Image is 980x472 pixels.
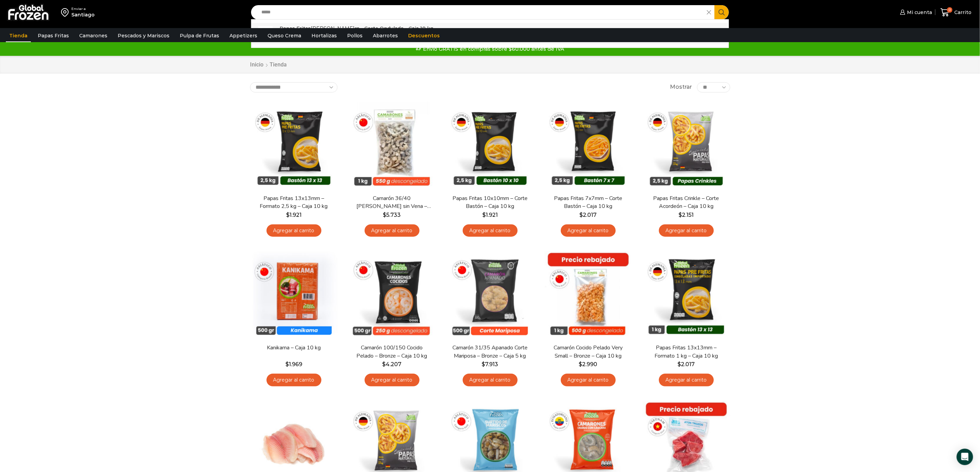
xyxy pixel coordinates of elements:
[463,374,518,386] a: Agregar al carrito: “Camarón 31/35 Apanado Corte Mariposa - Bronze - Caja 5 kg”
[286,212,302,218] bdi: 1.921
[6,29,31,42] a: Tienda
[383,212,401,218] bdi: 5.733
[286,212,290,218] span: $
[939,4,973,21] a: 0 Carrito
[659,374,714,386] a: Agregar al carrito: “Papas Fritas 13x13mm - Formato 1 kg - Caja 10 kg”
[250,61,264,69] a: Inicio
[382,361,402,368] bdi: 4.207
[678,361,695,368] bdi: 2.017
[311,25,355,32] strong: [PERSON_NAME]
[647,344,725,360] a: Papas Fritas 13x13mm – Formato 1 kg – Caja 10 kg
[226,29,261,42] a: Appetizers
[365,374,420,386] a: Agregar al carrito: “Camarón 100/150 Cocido Pelado - Bronze - Caja 10 kg”
[352,344,431,360] a: Camarón 100/150 Cocido Pelado – Bronze – Caja 10 kg
[280,25,433,32] p: Papas Fritas rs - Corte Ondulado - Caja 10 kg
[267,374,321,386] a: Agregar al carrito: “Kanikama – Caja 10 kg”
[251,23,729,44] a: Papas Fritas[PERSON_NAME]rs - Corte Ondulado - Caja 10 kg $2.710
[580,212,597,218] bdi: 2.017
[308,29,340,42] a: Hortalizas
[947,7,953,13] span: 0
[344,29,366,42] a: Pollos
[383,212,387,218] span: $
[250,82,338,92] select: Pedido de la tienda
[561,374,616,386] a: Agregar al carrito: “Camarón Cocido Pelado Very Small - Bronze - Caja 10 kg”
[267,224,321,237] a: Agregar al carrito: “Papas Fritas 13x13mm - Formato 2,5 kg - Caja 10 kg”
[482,361,485,368] span: $
[463,224,518,237] a: Agregar al carrito: “Papas Fritas 10x10mm - Corte Bastón - Caja 10 kg”
[114,29,173,42] a: Pescados y Mariscos
[34,29,72,42] a: Papas Fritas
[254,344,333,352] a: Kanikama – Caja 10 kg
[548,195,627,210] a: Papas Fritas 7x7mm – Corte Bastón – Caja 10 kg
[382,361,386,368] span: $
[579,361,598,368] bdi: 2.990
[285,361,289,368] span: $
[254,195,333,210] a: Papas Fritas 13x13mm – Formato 2,5 kg – Caja 10 kg
[647,195,725,210] a: Papas Fritas Crinkle – Corte Acordeón – Caja 10 kg
[715,5,729,20] button: Search button
[580,212,583,218] span: $
[270,61,287,68] h1: Tienda
[561,224,616,237] a: Agregar al carrito: “Papas Fritas 7x7mm - Corte Bastón - Caja 10 kg”
[71,7,95,11] div: Enviar a
[61,7,71,18] img: address-field-icon.svg
[482,212,486,218] span: $
[953,9,971,16] span: Carrito
[482,212,498,218] bdi: 1.921
[548,344,627,360] a: Camarón Cocido Pelado Very Small – Bronze – Caja 10 kg
[76,29,111,42] a: Camarones
[176,29,223,42] a: Pulpa de Frutas
[679,212,694,218] bdi: 2.151
[659,224,714,237] a: Agregar al carrito: “Papas Fritas Crinkle - Corte Acordeón - Caja 10 kg”
[365,224,420,237] a: Agregar al carrito: “Camarón 36/40 Crudo Pelado sin Vena - Bronze - Caja 10 kg”
[670,83,692,91] span: Mostrar
[679,212,682,218] span: $
[482,361,498,368] bdi: 7.913
[450,195,529,210] a: Papas Fritas 10x10mm – Corte Bastón – Caja 10 kg
[905,9,932,16] span: Mi cuenta
[579,361,582,368] span: $
[405,29,443,42] a: Descuentos
[285,361,302,368] bdi: 1.969
[71,11,95,18] div: Santiago
[352,195,431,210] a: Camarón 36/40 [PERSON_NAME] sin Vena – Bronze – Caja 10 kg
[250,61,287,69] nav: Breadcrumb
[369,29,401,42] a: Abarrotes
[450,344,529,360] a: Camarón 31/35 Apanado Corte Mariposa – Bronze – Caja 5 kg
[957,449,973,465] div: Open Intercom Messenger
[898,5,932,19] a: Mi cuenta
[264,29,305,42] a: Queso Crema
[678,361,681,368] span: $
